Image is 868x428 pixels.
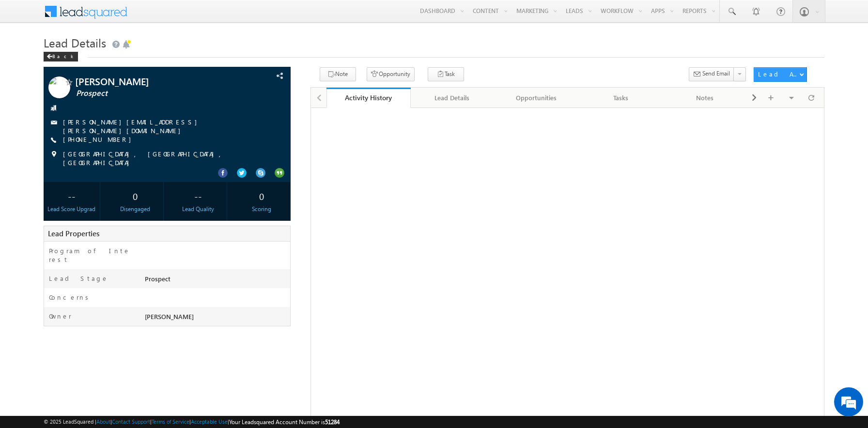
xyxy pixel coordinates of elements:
button: Send Email [689,67,734,81]
img: Profile photo [48,76,70,102]
span: [GEOGRAPHIC_DATA], [GEOGRAPHIC_DATA], [GEOGRAPHIC_DATA] [63,150,265,167]
div: Notes [671,92,739,104]
div: Disengaged [109,205,161,214]
span: © 2025 LeadSquared | | | | | [44,417,340,427]
span: [PERSON_NAME] [75,76,230,86]
button: Task [428,67,464,81]
div: Lead Score Upgrad [46,205,98,214]
a: Activity History [326,88,411,108]
div: 0 [236,187,288,205]
span: Send Email [702,69,730,78]
button: Opportunity [367,67,415,81]
a: Contact Support [112,418,150,425]
a: Notes [663,88,747,108]
a: Lead Details [411,88,495,108]
div: Lead Details [418,92,486,104]
div: Back [44,52,78,61]
span: Your Leadsquared Account Number is [229,418,340,426]
a: Acceptable Use [191,418,228,425]
span: Lead Details [44,35,106,50]
span: [PERSON_NAME] [145,312,194,321]
a: [PERSON_NAME][EMAIL_ADDRESS][PERSON_NAME][DOMAIN_NAME] [63,118,202,135]
span: [PHONE_NUMBER] [63,135,136,145]
label: Program of Interest [49,246,133,264]
a: About [96,418,110,425]
button: Note [320,67,356,81]
div: Lead Actions [758,70,799,78]
div: Opportunities [502,92,570,104]
label: Lead Stage [49,274,108,283]
div: -- [46,187,98,205]
span: 51284 [325,418,340,426]
a: Tasks [579,88,663,108]
div: Activity History [334,93,403,102]
div: Lead Quality [172,205,224,214]
div: Prospect [142,274,290,288]
label: Concerns [49,293,92,302]
span: Prospect [76,89,231,98]
div: 0 [109,187,161,205]
button: Lead Actions [754,67,807,82]
div: -- [172,187,224,205]
a: Terms of Service [152,418,189,425]
div: Scoring [236,205,288,214]
label: Owner [49,312,72,321]
a: Back [44,51,83,60]
a: Opportunities [495,88,579,108]
div: Tasks [587,92,654,104]
span: Lead Properties [48,229,99,238]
